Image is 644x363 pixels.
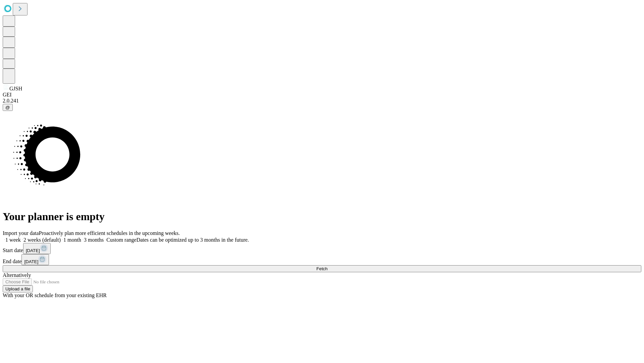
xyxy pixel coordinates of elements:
button: Fetch [3,265,641,272]
span: @ [5,105,10,110]
span: Custom range [106,237,136,243]
span: 2 weeks (default) [23,237,61,243]
span: Fetch [316,266,327,271]
button: @ [3,104,13,111]
span: [DATE] [26,248,40,253]
span: 3 months [84,237,104,243]
button: [DATE] [21,254,49,265]
button: Upload a file [3,285,33,292]
div: End date [3,254,641,265]
span: Dates can be optimized up to 3 months in the future. [137,237,249,243]
span: Alternatively [3,272,31,278]
div: GEI [3,92,641,98]
span: Import your data [3,230,39,236]
span: [DATE] [24,259,38,264]
span: 1 month [63,237,81,243]
span: GJSH [9,86,22,91]
button: [DATE] [23,243,51,254]
h1: Your planner is empty [3,210,641,223]
span: With your OR schedule from your existing EHR [3,292,107,298]
div: Start date [3,243,641,254]
span: Proactively plan more efficient schedules in the upcoming weeks. [39,230,180,236]
span: 1 week [5,237,21,243]
div: 2.0.241 [3,98,641,104]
